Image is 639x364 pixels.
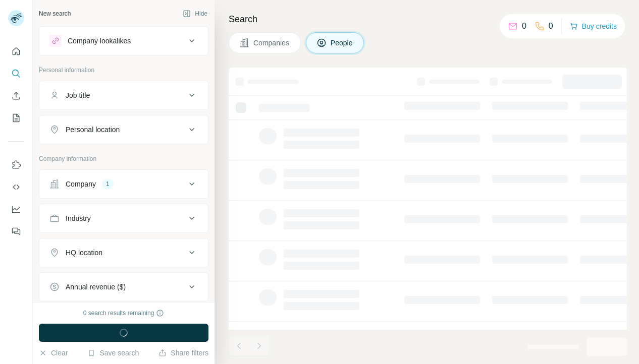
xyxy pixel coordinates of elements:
button: Share filters [158,348,208,358]
button: Annual revenue ($) [39,275,208,299]
button: Quick start [8,42,24,60]
button: Enrich CSV [8,87,24,105]
button: Search [8,65,24,83]
div: 1 [102,179,114,189]
h4: Search [229,12,627,26]
button: Buy credits [570,19,617,33]
p: 0 [549,20,553,32]
div: Industry [66,213,91,223]
button: Use Surfe API [8,178,24,196]
p: Personal information [39,66,208,75]
button: HQ location [39,240,208,265]
div: HQ location [66,248,102,258]
button: Company lookalikes [39,29,208,53]
div: New search [39,9,71,18]
span: People [331,38,354,48]
span: Companies [253,38,290,48]
button: Company1 [39,172,208,196]
button: My lists [8,109,24,127]
button: Industry [39,206,208,230]
p: Company information [39,154,208,163]
button: Save search [87,348,139,358]
button: Personal location [39,117,208,142]
div: Personal location [66,125,120,135]
p: 0 [522,20,526,32]
button: Dashboard [8,200,24,218]
button: Hide [176,6,215,21]
div: Job title [66,90,90,100]
button: Clear [39,348,68,358]
div: Company [66,179,96,189]
div: 0 search results remaining [83,309,165,318]
button: Feedback [8,222,24,240]
div: Company lookalikes [68,36,131,46]
div: Annual revenue ($) [66,282,126,292]
button: Job title [39,83,208,107]
button: Use Surfe on LinkedIn [8,156,24,174]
